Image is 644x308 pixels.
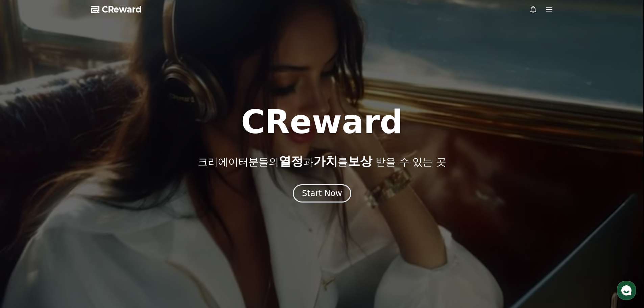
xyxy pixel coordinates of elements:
[241,106,403,138] h1: CReward
[302,188,342,199] div: Start Now
[2,214,45,231] a: 홈
[104,224,113,230] span: 설정
[348,154,372,168] span: 보상
[198,155,446,168] p: 크리에이터분들의 과 를 받을 수 있는 곳
[21,224,25,230] span: 홈
[313,154,338,168] span: 가치
[102,4,142,15] span: CReward
[91,4,142,15] a: CReward
[293,184,351,203] button: Start Now
[62,225,70,230] span: 대화
[293,191,351,197] a: Start Now
[45,214,87,231] a: 대화
[279,154,303,168] span: 열정
[87,214,130,231] a: 설정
